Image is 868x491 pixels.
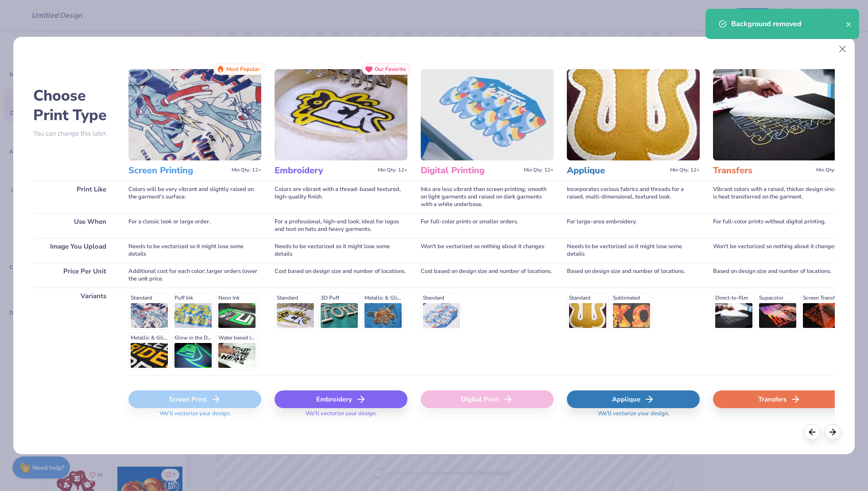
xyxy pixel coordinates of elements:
div: Based on design size and number of locations. [713,263,846,288]
div: For large-area embroidery. [567,213,700,238]
div: Vibrant colors with a raised, thicker design since it is heat transferred on the garment. [713,181,846,213]
div: Transfers [713,390,846,408]
div: Image You Upload [33,238,115,263]
div: Background removed [731,19,846,29]
img: Embroidery [275,69,407,160]
div: For full-color prints without digital printing. [713,213,846,238]
span: Min Qty: 12+ [232,167,261,173]
span: We'll vectorize your design. [594,410,673,423]
div: Embroidery [275,390,407,408]
div: Digital Print [421,390,554,408]
img: Screen Printing [128,69,261,160]
button: close [846,19,852,29]
h3: Transfers [713,165,813,176]
div: Print Like [33,181,115,213]
div: Colors will be very vibrant and slightly raised on the garment's surface. [128,181,261,213]
div: Inks are less vibrant than screen printing; smooth on light garments and raised on dark garments ... [421,181,554,213]
img: Applique [567,69,700,160]
span: Min Qty: 12+ [524,167,554,173]
div: Needs to be vectorized so it might lose some details [567,238,700,263]
div: Screen Print [128,390,261,408]
button: Close [834,40,851,57]
img: Digital Printing [421,69,554,160]
div: Cost based on design size and number of locations. [275,263,407,288]
div: Colors are vibrant with a thread-based textured, high-quality finish. [275,181,407,213]
span: Our Favorite [375,66,406,72]
div: Based on design size and number of locations. [567,263,700,288]
div: Cost based on design size and number of locations. [421,263,554,288]
span: We'll vectorize your design. [302,410,380,423]
div: For a classic look or large order. [128,213,261,238]
span: Min Qty: 12+ [378,167,407,173]
img: Transfers [713,69,846,160]
div: For full-color prints or smaller orders. [421,213,554,238]
div: Use When [33,213,115,238]
div: Variants [33,288,115,375]
span: Min Qty: 12+ [816,167,846,173]
h3: Embroidery [275,165,374,176]
h3: Applique [567,165,666,176]
span: Min Qty: 12+ [670,167,700,173]
div: Price Per Unit [33,263,115,288]
div: Needs to be vectorized so it might lose some details [128,238,261,263]
div: Won't be vectorized so nothing about it changes [421,238,554,263]
h2: Choose Print Type [33,86,115,125]
span: We'll vectorize your design. [156,410,234,423]
h3: Digital Printing [421,165,520,176]
div: Incorporates various fabrics and threads for a raised, multi-dimensional, textured look. [567,181,700,213]
div: Additional cost for each color; larger orders lower the unit price. [128,263,261,288]
div: For a professional, high-end look; ideal for logos and text on hats and heavy garments. [275,213,407,238]
div: Applique [567,390,700,408]
span: Most Popular [226,66,260,72]
div: Won't be vectorized so nothing about it changes [713,238,846,263]
h3: Screen Printing [128,165,228,176]
div: Needs to be vectorized so it might lose some details [275,238,407,263]
p: You can change this later. [33,130,115,137]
